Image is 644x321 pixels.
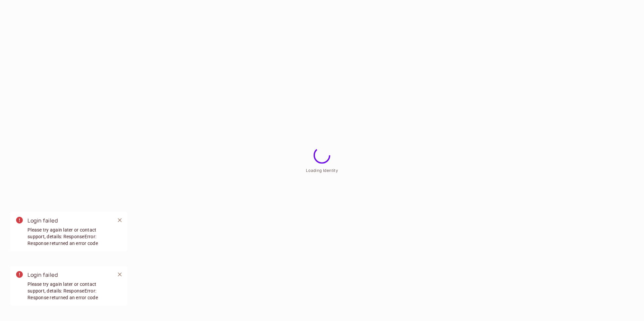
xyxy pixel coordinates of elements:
span: Loading Identity [306,168,338,173]
div: Login failed [28,271,109,279]
button: Close [115,215,125,225]
span: Please try again later or contact support, details: ResponseError: Response returned an error code [28,227,109,247]
button: Close [115,269,125,279]
div: Login failed [28,216,109,225]
span: Please try again later or contact support, details: ResponseError: Response returned an error code [28,281,109,301]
